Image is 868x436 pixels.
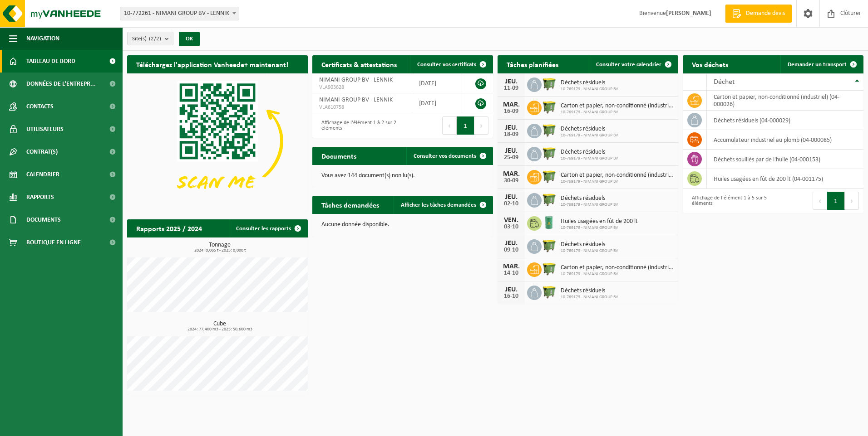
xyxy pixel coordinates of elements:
span: Navigation [26,27,59,50]
td: [DATE] [412,73,462,93]
span: 2024: 77,400 m3 - 2025: 50,600 m3 [132,327,308,332]
div: 14-10 [502,270,520,276]
h2: Vos déchets [683,55,737,73]
span: Demande devis [744,9,787,18]
span: Déchets résiduels [561,287,618,295]
span: 10-769179 - NIMANI GROUP BV [561,225,638,231]
div: 25-09 [502,155,520,161]
span: Consulter votre calendrier [596,62,661,68]
h2: Téléchargez l'application Vanheede+ maintenant! [127,55,297,73]
span: VLA610758 [319,104,405,111]
a: Consulter vos certificats [410,55,492,73]
span: Déchets résiduels [561,195,618,202]
span: Utilisateurs [26,118,64,140]
span: NIMANI GROUP BV - LENNIK [319,97,393,103]
span: NIMANI GROUP BV - LENNIK [319,77,393,83]
a: Consulter vos documents [406,147,492,165]
div: VEN. [502,217,520,224]
button: Previous [813,192,827,210]
div: 03-10 [502,224,520,230]
img: Download de VHEPlus App [127,73,308,209]
span: 10-769179 - NIMANI GROUP BV [561,248,618,254]
span: 10-769179 - NIMANI GROUP BV [561,179,674,184]
span: 10-769179 - NIMANI GROUP BV [561,271,674,277]
td: déchets souillés par de l'huile (04-000153) [707,150,863,169]
h3: Tonnage [132,242,308,253]
div: JEU. [502,194,520,201]
span: Rapports [26,186,54,208]
h2: Tâches demandées [312,196,388,213]
span: 10-769179 - NIMANI GROUP BV [561,87,618,92]
div: 18-09 [502,131,520,138]
button: Previous [442,116,457,135]
img: WB-1100-HPE-GN-50 [542,192,557,207]
span: Déchet [714,78,735,86]
img: WB-1100-HPE-GN-50 [542,169,557,184]
span: Contacts [26,95,54,118]
div: JEU. [502,240,520,247]
div: JEU. [502,124,520,131]
div: 09-10 [502,247,520,253]
span: VLA903628 [319,84,405,91]
div: JEU. [502,78,520,85]
span: Huiles usagées en fût de 200 lt [561,218,638,225]
button: OK [179,32,200,46]
td: huiles usagées en fût de 200 lt (04-001175) [707,169,863,189]
td: accumulateur industriel au plomb (04-000085) [707,130,863,150]
button: 1 [457,116,474,135]
span: 2024: 0,065 t - 2025: 0,000 t [132,248,308,253]
span: Afficher les tâches demandées [401,202,476,208]
div: JEU. [502,286,520,293]
span: Carton et papier, non-conditionné (industriel) [561,172,674,179]
span: 10-769179 - NIMANI GROUP BV [561,202,618,208]
span: Calendrier [26,163,59,186]
button: Site(s)(2/2) [127,32,173,45]
span: 10-769179 - NIMANI GROUP BV [561,133,618,138]
span: Carton et papier, non-conditionné (industriel) [561,264,674,271]
div: 11-09 [502,85,520,92]
div: Affichage de l'élément 1 à 5 sur 5 éléments [687,191,769,211]
a: Demander un transport [780,55,863,73]
div: 02-10 [502,201,520,207]
p: Aucune donnée disponible. [321,222,484,228]
td: carton et papier, non-conditionné (industriel) (04-000026) [707,91,863,111]
td: [DATE] [412,93,462,113]
span: Contrat(s) [26,140,58,163]
span: 10-772261 - NIMANI GROUP BV - LENNIK [120,7,239,20]
button: 1 [827,192,845,210]
span: Consulter vos documents [414,153,476,159]
span: Site(s) [132,32,161,46]
img: WB-1100-HPE-GN-50 [542,76,557,92]
div: JEU. [502,147,520,155]
span: Consulter vos certificats [417,62,476,68]
span: Carton et papier, non-conditionné (industriel) [561,102,674,110]
img: WB-1100-HPE-GN-50 [542,122,557,138]
img: WB-1100-HPE-GN-50 [542,145,557,161]
a: Demande devis [725,5,792,23]
div: MAR. [502,263,520,270]
span: 10-769179 - NIMANI GROUP BV [561,156,618,161]
div: MAR. [502,170,520,178]
img: WB-1100-HPE-GN-50 [542,284,557,300]
div: MAR. [502,101,520,108]
span: 10-769179 - NIMANI GROUP BV [561,110,674,115]
div: 16-10 [502,293,520,300]
h2: Certificats & attestations [312,55,406,73]
h3: Cube [132,321,308,332]
img: WB-1100-HPE-GN-50 [542,261,557,276]
div: 16-09 [502,108,520,115]
a: Consulter votre calendrier [589,55,677,73]
a: Afficher les tâches demandées [394,196,492,214]
img: WB-1100-HPE-GN-50 [542,238,557,253]
span: Données de l'entrepr... [26,73,96,95]
h2: Tâches planifiées [498,55,567,73]
button: Next [474,116,488,135]
div: Affichage de l'élément 1 à 2 sur 2 éléments [317,116,398,136]
span: Demander un transport [788,62,847,68]
h2: Rapports 2025 / 2024 [127,219,211,237]
div: 30-09 [502,178,520,184]
button: Next [845,192,859,210]
span: Déchets résiduels [561,79,618,87]
span: 10-772261 - NIMANI GROUP BV - LENNIK [120,7,239,20]
span: Documents [26,208,61,231]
